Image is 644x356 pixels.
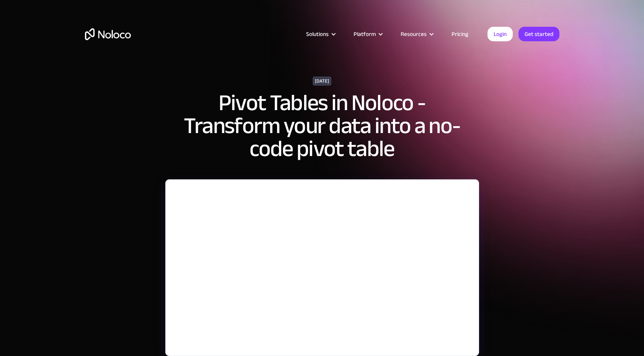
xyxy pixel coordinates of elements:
[391,29,442,39] div: Resources
[401,29,427,39] div: Resources
[344,29,391,39] div: Platform
[166,180,479,356] iframe: YouTube embed
[354,29,376,39] div: Platform
[306,29,329,39] div: Solutions
[313,76,331,86] div: [DATE]
[442,29,478,39] a: Pricing
[297,29,344,39] div: Solutions
[169,91,475,160] h1: Pivot Tables in Noloco - Transform your data into a no-code pivot table
[85,28,131,40] a: home
[487,27,513,41] a: Login
[518,27,559,41] a: Get started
